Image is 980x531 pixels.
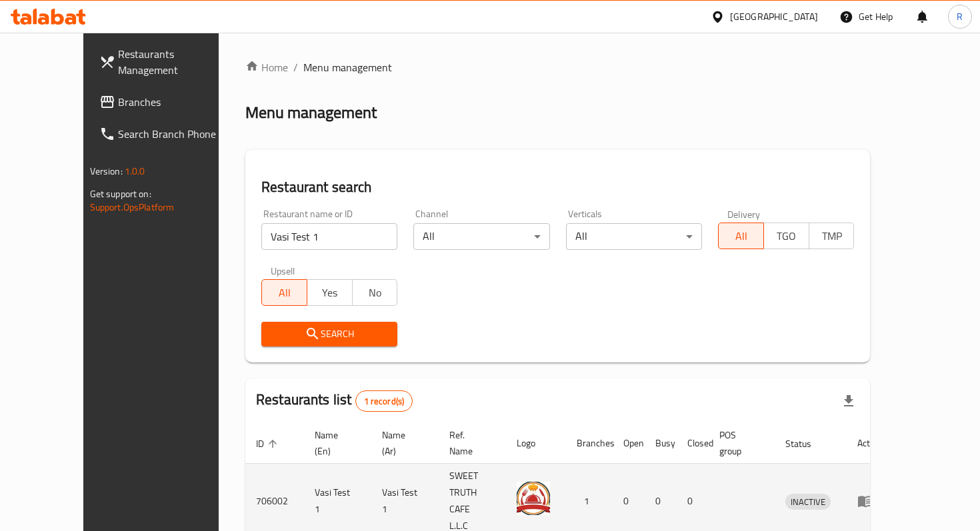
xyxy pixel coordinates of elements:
[719,427,759,459] span: POS group
[256,390,413,412] h2: Restaurants list
[271,266,295,275] label: Upsell
[566,223,702,250] div: All
[118,126,236,142] span: Search Branch Phone
[517,482,550,515] img: Vasi Test 1
[769,227,804,246] span: TGO
[307,279,353,306] button: Yes
[90,185,151,203] span: Get support on:
[261,223,397,250] input: Search for restaurant name or ID..
[356,395,413,408] span: 1 record(s)
[293,59,298,75] li: /
[90,163,123,180] span: Version:
[245,102,377,123] h2: Menu management
[355,390,413,412] div: Total records count
[89,86,247,118] a: Branches
[506,423,566,464] th: Logo
[763,223,809,249] button: TGO
[90,199,175,216] a: Support.OpsPlatform
[847,423,893,464] th: Action
[727,209,761,219] label: Delivery
[785,436,829,452] span: Status
[261,279,307,306] button: All
[718,223,764,249] button: All
[125,163,145,180] span: 1.0.0
[413,223,549,250] div: All
[261,177,854,197] h2: Restaurant search
[303,59,392,75] span: Menu management
[730,9,818,24] div: [GEOGRAPHIC_DATA]
[566,423,613,464] th: Branches
[256,436,281,452] span: ID
[89,118,247,150] a: Search Branch Phone
[313,283,347,302] span: Yes
[809,223,855,249] button: TMP
[957,9,963,24] span: R
[272,326,387,342] span: Search
[613,423,645,464] th: Open
[245,59,288,75] a: Home
[245,59,870,75] nav: breadcrumb
[358,283,393,302] span: No
[724,227,759,246] span: All
[449,427,490,459] span: Ref. Name
[315,427,355,459] span: Name (En)
[785,494,831,510] div: INACTIVE
[677,423,709,464] th: Closed
[352,279,398,306] button: No
[261,322,397,346] button: Search
[785,494,831,510] span: INACTIVE
[815,227,849,246] span: TMP
[118,46,236,78] span: Restaurants Management
[267,283,302,302] span: All
[89,38,247,86] a: Restaurants Management
[118,94,236,110] span: Branches
[645,423,677,464] th: Busy
[382,427,423,459] span: Name (Ar)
